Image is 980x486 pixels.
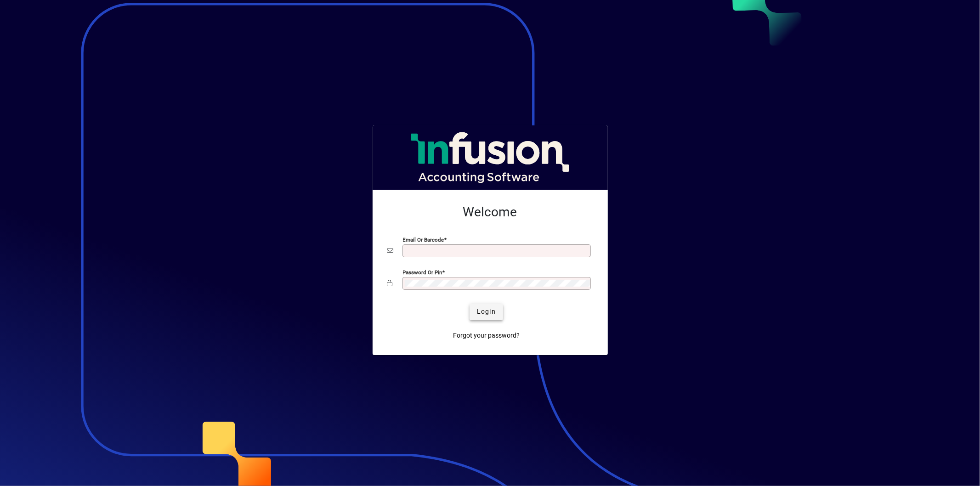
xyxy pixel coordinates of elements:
a: Forgot your password? [449,328,523,344]
h2: Welcome [387,204,593,220]
span: Forgot your password? [453,331,520,340]
span: Login [477,307,496,316]
button: Login [470,304,503,320]
mat-label: Email or Barcode [403,236,444,243]
mat-label: Password or Pin [403,269,442,275]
